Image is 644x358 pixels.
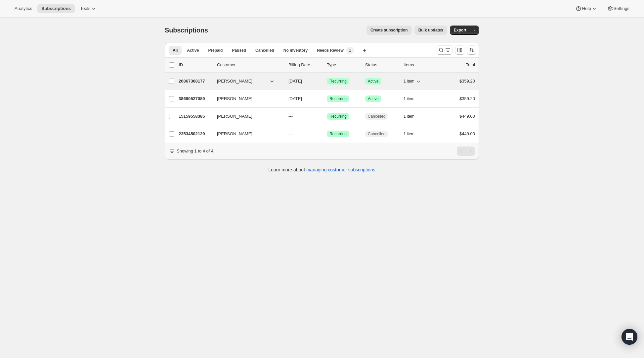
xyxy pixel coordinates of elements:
[179,62,212,68] p: ID
[213,111,279,122] button: [PERSON_NAME]
[232,48,246,53] span: Paused
[404,129,422,139] button: 1 item
[179,94,475,103] div: 38680527089[PERSON_NAME][DATE]SuccessRecurringSuccessActive1 item$359.20
[217,62,283,68] p: Customer
[466,62,475,68] p: Total
[213,93,279,104] button: [PERSON_NAME]
[177,148,213,154] p: Showing 1 to 4 of 4
[317,48,344,53] span: Needs Review
[404,131,414,137] span: 1 item
[179,129,475,139] div: 23534502129[PERSON_NAME]---SuccessRecurringCancelled1 item$449.00
[368,114,385,119] span: Cancelled
[329,79,347,84] span: Recurring
[582,6,591,11] span: Help
[208,48,223,53] span: Prepaid
[571,4,601,13] button: Help
[76,4,101,13] button: Tools
[179,95,212,102] p: 38680527089
[414,26,447,35] button: Bulk updates
[329,114,347,119] span: Recurring
[288,62,322,68] p: Billing Date
[217,131,252,137] span: [PERSON_NAME]
[404,114,414,119] span: 1 item
[459,96,475,101] span: $359.20
[327,62,360,68] div: Type
[454,28,466,33] span: Export
[404,62,437,68] div: Items
[80,6,90,11] span: Tools
[603,4,633,13] button: Settings
[179,77,475,86] div: 26867368177[PERSON_NAME][DATE]SuccessRecurringSuccessActive1 item$359.20
[349,48,351,53] span: 1
[622,329,637,345] div: Open Intercom Messenger
[459,131,475,136] span: $449.00
[269,166,375,173] p: Learn more about
[418,28,443,33] span: Bulk updates
[37,4,75,13] button: Subscriptions
[437,45,452,55] button: Search and filter results
[213,129,279,139] button: [PERSON_NAME]
[368,79,379,84] span: Active
[187,48,199,53] span: Active
[467,45,476,55] button: Sort the results
[165,27,208,34] span: Subscriptions
[179,62,475,68] div: IDCustomerBilling DateTypeStatusItemsTotal
[404,96,414,101] span: 1 item
[614,6,629,11] span: Settings
[217,95,252,102] span: [PERSON_NAME]
[288,96,302,101] span: [DATE]
[15,6,32,11] span: Analytics
[459,79,475,84] span: $359.20
[179,131,212,137] p: 23534502129
[455,45,464,55] button: Customize table column order and visibility
[329,131,347,137] span: Recurring
[217,113,252,120] span: [PERSON_NAME]
[370,28,408,33] span: Create subscription
[404,112,422,121] button: 1 item
[288,79,302,84] span: [DATE]
[179,113,212,120] p: 15159558385
[288,114,293,119] span: ---
[457,147,475,156] nav: Pagination
[459,114,475,119] span: $449.00
[404,94,422,103] button: 1 item
[368,131,385,137] span: Cancelled
[217,78,252,85] span: [PERSON_NAME]
[450,26,470,35] button: Export
[368,96,379,101] span: Active
[283,48,308,53] span: No inventory
[404,79,414,84] span: 1 item
[173,48,178,53] span: All
[288,131,293,136] span: ---
[329,96,347,101] span: Recurring
[179,78,212,85] p: 26867368177
[11,4,36,13] button: Analytics
[404,77,422,86] button: 1 item
[306,167,375,172] a: managing customer subscriptions
[359,46,370,55] button: Create new view
[365,62,398,68] p: Status
[179,112,475,121] div: 15159558385[PERSON_NAME]---SuccessRecurringCancelled1 item$449.00
[366,26,412,35] button: Create subscription
[41,6,71,11] span: Subscriptions
[213,76,279,87] button: [PERSON_NAME]
[255,48,274,53] span: Cancelled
